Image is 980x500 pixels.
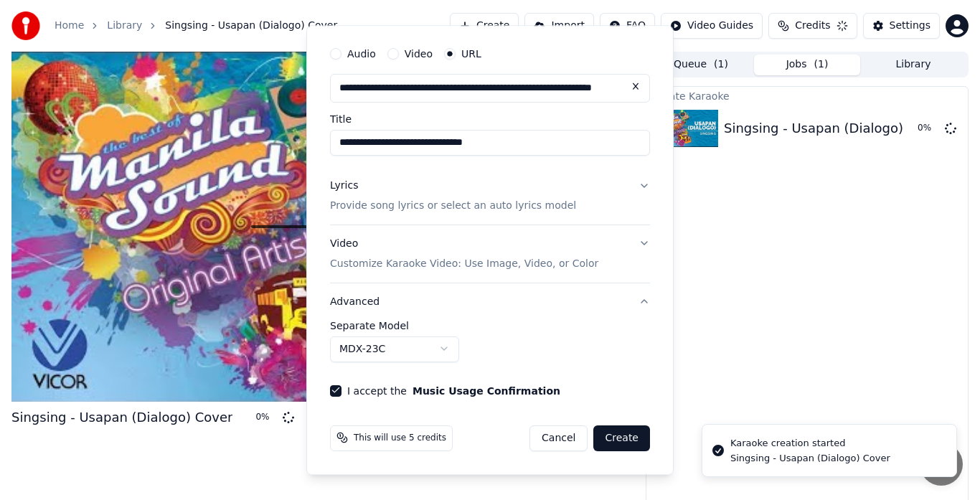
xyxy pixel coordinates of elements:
p: Provide song lyrics or select an auto lyrics model [330,199,576,213]
label: URL [461,49,481,59]
button: Cancel [529,425,588,451]
div: Advanced [330,321,650,374]
label: Audio [347,49,376,59]
span: This will use 5 credits [354,433,446,444]
p: Customize Karaoke Video: Use Image, Video, or Color [330,257,598,271]
label: I accept the [347,386,560,396]
button: Advanced [330,283,650,321]
label: Title [330,114,650,124]
button: VideoCustomize Karaoke Video: Use Image, Video, or Color [330,225,650,283]
button: I accept the [413,386,560,396]
label: Video [405,49,433,59]
button: LyricsProvide song lyrics or select an auto lyrics model [330,167,650,225]
label: Separate Model [330,321,650,331]
div: Lyrics [330,179,358,193]
button: Create [593,425,650,451]
div: Video [330,237,598,271]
